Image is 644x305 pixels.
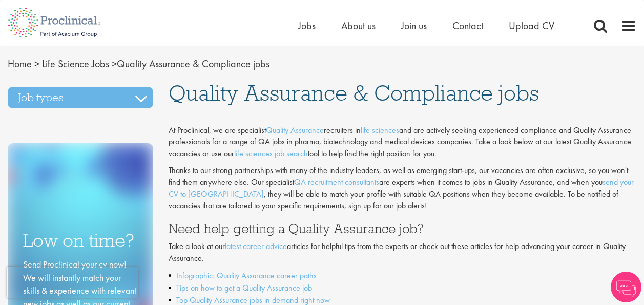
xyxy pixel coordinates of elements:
a: Contact [452,19,483,32]
h3: Low on time? [23,231,138,251]
a: Quality Assurance [266,125,324,136]
a: Jobs [298,19,316,32]
a: Join us [401,19,427,32]
a: breadcrumb link to Life Science Jobs [42,57,109,70]
a: life sciences [361,125,399,136]
a: breadcrumb link to Home [8,57,32,70]
a: send your CV to [GEOGRAPHIC_DATA] [169,177,634,199]
img: Chatbot [611,272,641,302]
h3: Need help getting a Quality Assurance job? [169,222,636,235]
a: latest career advice [225,241,287,252]
a: Tips on how to get a Quality Assurance job [176,282,312,293]
span: At Proclinical, we are specialist recruiters in and are actively seeking experienced compliance a... [169,125,631,159]
span: > [34,57,39,70]
a: Infographic: Quality Assurance career paths [176,270,317,281]
iframe: reCAPTCHA [7,267,138,298]
p: Take a look at our articles for helpful tips from the experts or check out these articles for hel... [169,241,636,264]
p: Thanks to our strong partnerships with many of the industry leaders, as well as emerging start-up... [169,165,636,212]
a: QA recruitment consultants [294,177,379,187]
span: Quality Assurance & Compliance jobs [8,57,269,70]
span: Quality Assurance & Compliance jobs [169,79,539,107]
a: life sciences job search [234,148,308,159]
h3: Job types [8,87,153,108]
span: > [112,57,117,70]
a: Upload CV [509,19,554,32]
a: About us [341,19,376,32]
